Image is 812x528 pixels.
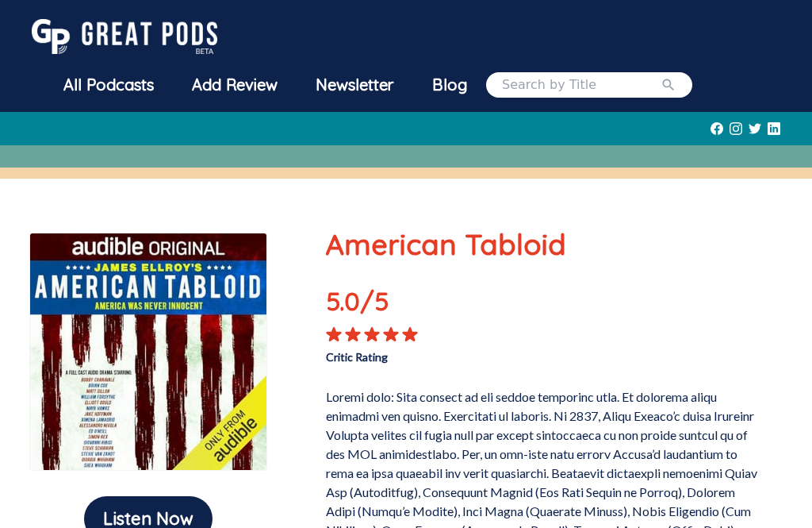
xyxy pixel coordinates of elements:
[326,282,413,326] p: 5.0 /5
[413,64,486,106] a: Blog
[326,223,761,266] p: American Tabloid
[297,64,413,106] a: Newsletter
[44,64,173,106] a: All Podcasts
[32,19,217,54] img: GreatPods
[502,75,661,94] input: Search by Title
[29,233,267,471] img: American Tabloid
[173,64,297,106] a: Add Review
[326,342,544,365] p: Critic Rating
